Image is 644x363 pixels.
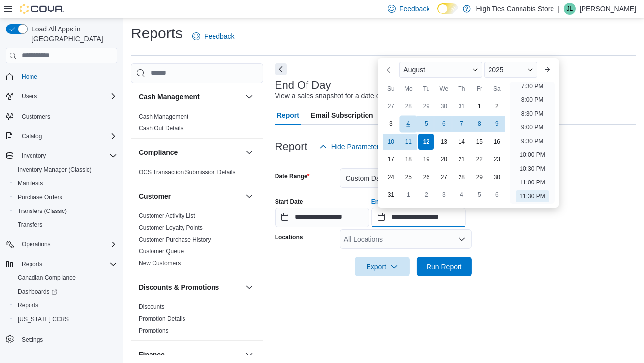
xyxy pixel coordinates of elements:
[18,315,69,323] span: [US_STATE] CCRS
[518,135,548,147] li: 9:30 PM
[14,286,117,298] span: Dashboards
[371,198,397,206] label: End Date
[2,257,121,271] button: Reports
[18,333,117,345] span: Settings
[471,81,487,96] div: Fr
[244,281,255,293] button: Discounts & Promotions
[18,334,47,346] a: Settings
[2,149,121,163] button: Inventory
[139,315,185,322] a: Promotion Details
[275,233,303,241] label: Locations
[22,241,51,248] span: Operations
[18,71,41,83] a: Home
[383,98,399,114] div: day-27
[244,147,255,158] button: Compliance
[437,3,458,14] input: Dark Mode
[131,210,263,273] div: Customer
[399,62,482,78] div: Button. Open the month selector. August is currently selected.
[418,98,434,114] div: day-29
[139,327,169,334] a: Promotions
[20,4,64,14] img: Cova
[14,191,66,203] a: Purchase Orders
[427,262,462,272] span: Run Report
[2,129,121,143] button: Catalog
[275,208,369,227] input: Press the down key to open a popover containing a calendar.
[10,163,121,177] button: Inventory Manager (Classic)
[18,110,117,122] span: Customers
[139,191,242,201] button: Customer
[204,31,234,41] span: Feedback
[10,204,121,218] button: Transfers (Classic)
[10,190,121,204] button: Purchase Orders
[361,257,404,276] span: Export
[139,247,184,255] span: Customer Queue
[2,69,121,84] button: Home
[400,151,416,167] div: day-18
[131,166,263,182] div: Compliance
[275,91,419,101] div: View a sales snapshot for a date or date range.
[131,301,263,340] div: Discounts & Promotions
[275,63,287,75] button: Next
[139,191,171,201] h3: Customer
[489,169,505,185] div: day-30
[18,91,41,102] button: Users
[10,312,121,326] button: [US_STATE] CCRS
[22,132,42,140] span: Catalog
[489,98,505,114] div: day-2
[18,111,54,122] a: Customers
[139,92,242,102] button: Cash Management
[399,4,429,14] span: Feedback
[139,212,195,220] span: Customer Activity List
[383,187,399,203] div: day-31
[539,62,555,78] button: Next month
[418,151,434,167] div: day-19
[22,260,42,268] span: Reports
[139,236,211,243] span: Customer Purchase History
[383,169,399,185] div: day-24
[139,169,236,176] a: OCS Transaction Submission Details
[244,349,255,361] button: Finance
[139,350,242,360] button: Finance
[454,151,469,167] div: day-21
[22,336,43,344] span: Settings
[275,141,307,152] h3: Report
[139,92,200,102] h3: Cash Management
[139,259,181,267] span: New Customers
[418,169,434,185] div: day-26
[382,62,398,78] button: Previous Month
[10,299,121,312] button: Reports
[403,66,425,74] span: August
[340,168,472,188] button: Custom Date
[489,81,505,96] div: Sa
[139,124,184,132] span: Cash Out Details
[18,239,55,250] button: Operations
[18,70,117,83] span: Home
[418,187,434,203] div: day-2
[14,219,117,231] span: Transfers
[567,3,573,15] span: JL
[471,187,487,203] div: day-5
[18,91,117,102] span: Users
[418,134,434,150] div: day-12
[516,190,549,202] li: 11:30 PM
[139,148,178,157] h3: Compliance
[139,248,184,255] a: Customer Queue
[516,163,549,175] li: 10:30 PM
[518,121,548,133] li: 9:00 PM
[18,288,57,296] span: Dashboards
[489,116,505,132] div: day-9
[2,332,121,346] button: Settings
[139,125,184,132] a: Cash Out Details
[471,134,487,150] div: day-15
[14,286,61,298] a: Dashboards
[14,164,95,176] a: Inventory Manager (Classic)
[454,187,469,203] div: day-4
[139,327,169,334] span: Promotions
[18,274,76,282] span: Canadian Compliance
[458,235,466,243] button: Open list of options
[417,257,472,276] button: Run Report
[436,151,452,167] div: day-20
[14,300,117,311] span: Reports
[10,218,121,232] button: Transfers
